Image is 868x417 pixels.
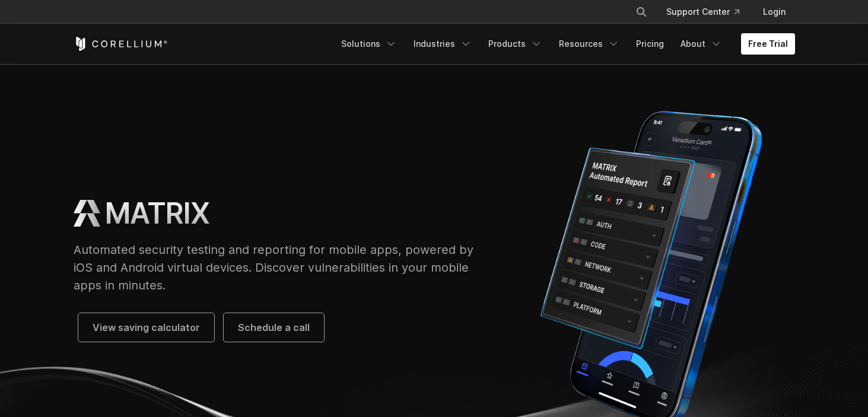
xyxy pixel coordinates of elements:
a: Login [753,1,795,23]
a: Products [481,33,549,55]
button: Search [631,1,652,23]
h1: MATRIX [105,196,209,231]
a: About [673,33,729,55]
div: Navigation Menu [621,1,795,23]
div: Navigation Menu [334,33,795,55]
a: Resources [552,33,627,55]
a: Support Center [657,1,749,23]
span: View saving calculator [93,320,200,335]
a: Solutions [334,33,404,55]
a: Industries [406,33,479,55]
p: Automated security testing and reporting for mobile apps, powered by iOS and Android virtual devi... [74,241,485,294]
img: MATRIX Logo [74,200,100,227]
a: Pricing [629,33,671,55]
a: Free Trial [741,33,795,55]
span: Schedule a call [238,320,310,335]
a: View saving calculator [78,313,214,342]
a: Schedule a call [224,313,324,342]
a: Corellium Home [74,37,168,51]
